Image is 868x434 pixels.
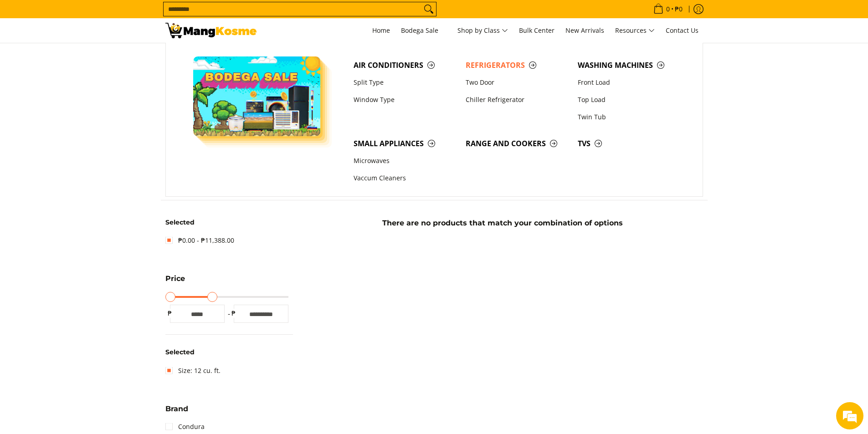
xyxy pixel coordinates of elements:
[229,309,238,318] span: ₱
[573,56,685,74] a: Washing Machines
[651,4,685,14] span: •
[165,419,205,434] a: Condura
[573,135,685,152] a: TVs
[573,74,685,91] a: Front Load
[396,18,451,43] a: Bodega Sale
[368,18,395,43] a: Home
[165,275,185,282] span: Price
[349,153,461,170] a: Microwaves
[461,56,573,74] a: Refrigerators
[354,60,457,71] span: Air Conditioners
[578,60,681,71] span: Washing Machines
[401,25,447,36] span: Bodega Sale
[349,56,461,74] a: Air Conditioners
[165,219,293,227] h6: Selected
[354,138,457,149] span: Small Appliances
[573,108,685,126] a: Twin Tub
[565,26,604,35] span: New Arrivals
[165,23,257,38] img: Bodega Sale Refrigerator l Mang Kosme: Home Appliances Warehouse Sale | Page 2
[461,135,573,152] a: Range and Cookers
[421,2,436,16] button: Search
[349,74,461,91] a: Split Type
[461,91,573,108] a: Chiller Refrigerator
[349,91,461,108] a: Window Type
[349,135,461,152] a: Small Appliances
[611,18,659,43] a: Resources
[466,138,569,149] span: Range and Cookers
[165,348,293,357] h6: Selected
[578,138,681,149] span: TVs
[165,363,221,378] a: Size: 12 cu. ft.
[661,18,703,43] a: Contact Us
[665,6,671,12] span: 0
[666,26,699,35] span: Contact Us
[519,26,555,35] span: Bulk Center
[514,18,559,43] a: Bulk Center
[165,405,188,413] span: Brand
[298,219,708,228] h5: There are no products that match your combination of options
[266,18,703,43] nav: Main Menu
[165,405,188,419] summary: Open
[466,60,569,71] span: Refrigerators
[573,91,685,108] a: Top Load
[349,170,461,187] a: Vaccum Cleaners
[165,309,175,318] span: ₱
[165,275,185,289] summary: Open
[561,18,609,43] a: New Arrivals
[673,6,684,12] span: ₱0
[453,18,513,43] a: Shop by Class
[165,233,234,248] a: ₱0.00 - ₱11,388.00
[457,25,508,36] span: Shop by Class
[193,56,321,136] img: Bodega Sale
[615,25,655,36] span: Resources
[372,26,390,35] span: Home
[461,74,573,91] a: Two Door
